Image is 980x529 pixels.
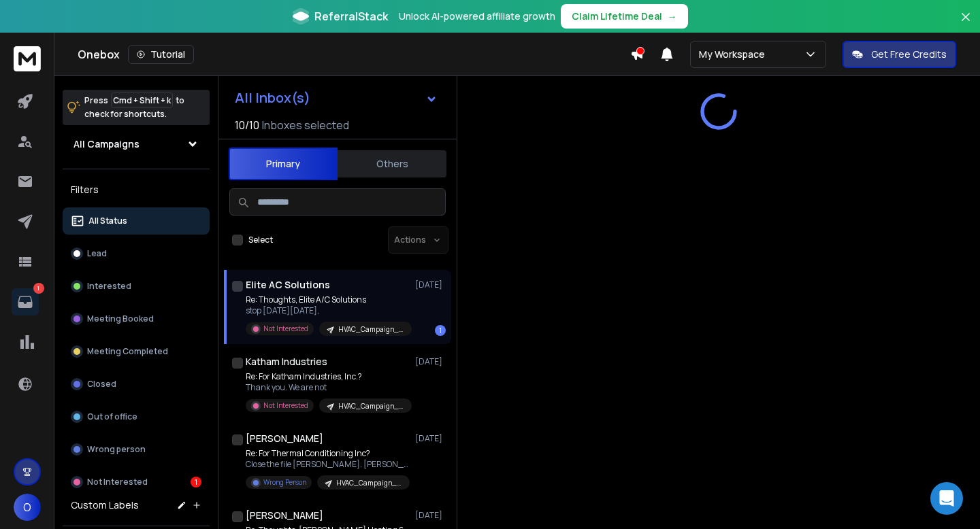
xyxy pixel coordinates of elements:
[87,444,146,455] p: Wrong person
[87,346,168,357] p: Meeting Completed
[63,436,210,463] button: Wrong person
[246,448,409,459] p: Re: For Thermal Conditioning Inc?
[338,149,446,179] button: Others
[87,281,131,292] p: Interested
[415,433,446,444] p: [DATE]
[191,477,201,488] div: 1
[263,400,308,411] p: Not Interested
[128,45,194,64] button: Tutorial
[399,10,555,23] p: Unlock AI-powered affiliate growth
[338,401,404,411] p: HVAC_Campaign_Aug27
[87,379,116,390] p: Closed
[63,240,210,267] button: Lead
[668,10,677,23] span: →
[63,180,210,199] h3: Filters
[73,137,140,151] h1: All Campaigns
[235,91,310,105] h1: All Inbox(s)
[263,324,308,334] p: Not Interested
[71,498,139,512] h3: Custom Labels
[14,494,41,521] button: O
[957,8,975,41] button: Close banner
[63,468,210,496] button: Not Interested1
[111,92,173,108] span: Cmd + Shift + k
[229,148,338,180] button: Primary
[78,45,630,64] div: Onebox
[63,273,210,300] button: Interested
[338,324,404,335] p: HVAC_Campaign_Aug27
[415,510,446,521] p: [DATE]
[262,117,349,133] h3: Inboxes selected
[336,478,402,488] p: HVAC_Campaign_Aug27
[63,305,210,332] button: Meeting Booked
[224,84,448,112] button: All Inbox(s)
[435,325,446,336] div: 1
[87,411,137,422] p: Out of office
[415,356,446,367] p: [DATE]
[246,432,323,445] h1: [PERSON_NAME]
[248,235,273,245] label: Select
[930,482,963,515] div: Open Intercom Messenger
[699,48,770,61] p: My Workspace
[88,216,127,226] p: All Status
[415,279,446,290] p: [DATE]
[12,288,39,315] a: 1
[246,305,409,316] p: stop [DATE][DATE],
[246,278,330,292] h1: Elite AC Solutions
[246,459,409,470] p: Close the file [PERSON_NAME]. [PERSON_NAME]
[246,382,409,393] p: Thank you. We are not
[246,371,409,382] p: Re: For Katham Industries, Inc.?
[87,477,148,488] p: Not Interested
[246,355,327,369] h1: Katham Industries
[843,41,956,68] button: Get Free Credits
[246,509,323,522] h1: [PERSON_NAME]
[263,477,306,488] p: Wrong Person
[314,8,388,24] span: ReferralStack
[246,294,409,305] p: Re: Thoughts, Elite A/C Solutions
[63,131,210,158] button: All Campaigns
[63,207,210,235] button: All Status
[87,248,107,259] p: Lead
[63,371,210,398] button: Closed
[63,338,210,365] button: Meeting Completed
[235,117,259,133] span: 10 / 10
[871,48,947,61] p: Get Free Credits
[84,94,184,121] p: Press to check for shortcuts.
[87,313,154,324] p: Meeting Booked
[561,4,688,29] button: Claim Lifetime Deal→
[33,283,44,294] p: 1
[63,403,210,430] button: Out of office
